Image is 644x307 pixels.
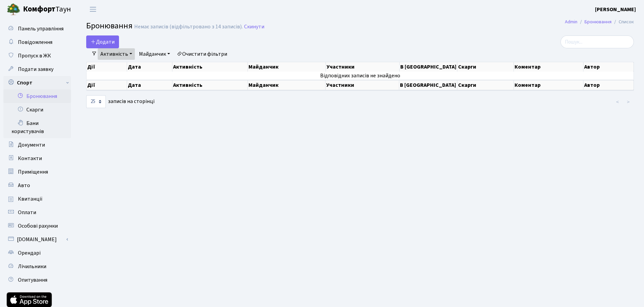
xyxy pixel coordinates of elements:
a: Бани користувачів [3,117,71,138]
button: Переключити навігацію [85,4,101,15]
b: Комфорт [23,4,55,15]
span: Особові рахунки [18,222,58,230]
span: Лічильники [18,263,46,270]
a: Майданчик [136,48,173,60]
th: Автор [583,62,634,72]
th: Дії [87,80,127,90]
a: Приміщення [3,165,71,179]
span: Орендарі [18,249,41,257]
a: Орендарі [3,246,71,260]
a: Пропуск в ЖК [3,49,71,62]
th: Активність [172,62,248,72]
a: Подати заявку [3,62,71,76]
span: Приміщення [18,168,48,176]
a: Квитанції [3,192,71,206]
a: Активність [98,48,135,60]
nav: breadcrumb [555,15,644,29]
th: Активність [172,80,248,90]
a: Авто [3,179,71,192]
span: Таун [23,4,71,15]
th: Дата [127,62,172,72]
th: В [GEOGRAPHIC_DATA] [399,80,457,90]
button: Додати [86,35,119,48]
th: Коментар [514,80,583,90]
th: Коментар [514,62,583,72]
a: Спорт [3,76,71,89]
a: Особові рахунки [3,219,71,233]
a: Бронювання [3,89,71,103]
a: Контакти [3,152,71,165]
a: Admin [565,18,577,25]
th: Майданчик [248,80,326,90]
th: Скарги [457,62,514,72]
span: Оплати [18,209,36,216]
li: Список [612,18,634,26]
a: Панель управління [3,22,71,35]
span: Опитування [18,276,47,284]
span: Подати заявку [18,66,53,73]
label: записів на сторінці [86,95,154,108]
th: Участники [326,80,399,90]
span: Контакти [18,155,42,162]
a: [PERSON_NAME] [595,5,636,14]
a: Оплати [3,206,71,219]
input: Пошук... [560,35,634,48]
span: Пропуск в ЖК [18,52,51,59]
a: Скинути [244,24,264,30]
span: Документи [18,141,45,149]
th: Майданчик [248,62,326,72]
a: Лічильники [3,260,71,273]
td: Відповідних записів не знайдено [87,72,634,80]
th: Скарги [457,80,514,90]
select: записів на сторінці [86,95,106,108]
span: Панель управління [18,25,64,32]
a: Бронювання [585,18,612,25]
a: Опитування [3,273,71,287]
a: [DOMAIN_NAME] [3,233,71,246]
th: Дата [127,80,172,90]
th: Дії [87,62,127,72]
b: [PERSON_NAME] [595,6,636,13]
th: Участники [326,62,400,72]
div: Немає записів (відфільтровано з 14 записів). [134,24,243,30]
img: logo.png [7,3,20,16]
a: Повідомлення [3,35,71,49]
a: Очистити фільтри [174,48,230,60]
a: Скарги [3,103,71,117]
th: Автор [583,80,634,90]
span: Авто [18,182,30,189]
th: В [GEOGRAPHIC_DATA] [400,62,457,72]
span: Повідомлення [18,39,52,46]
span: Квитанції [18,195,43,203]
span: Бронювання [86,20,133,32]
a: Документи [3,138,71,152]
